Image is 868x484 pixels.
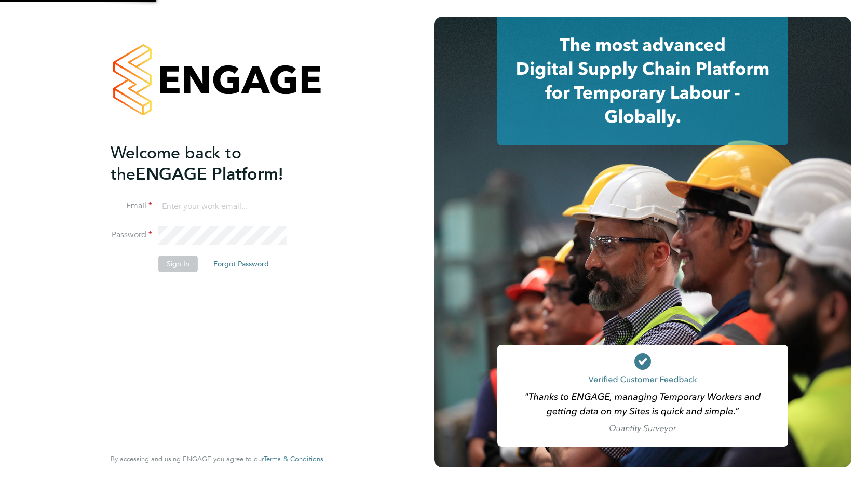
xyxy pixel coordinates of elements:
span: By accessing and using ENGAGE you agree to our [111,454,323,463]
a: Terms & Conditions [264,455,323,463]
button: Forgot Password [205,256,277,272]
label: Email [111,200,152,211]
input: Enter your work email... [158,197,287,216]
h2: ENGAGE Platform! [111,142,313,185]
span: Welcome back to the [111,143,241,184]
label: Password [111,230,152,240]
button: Sign In [158,256,198,272]
span: Terms & Conditions [264,454,323,463]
